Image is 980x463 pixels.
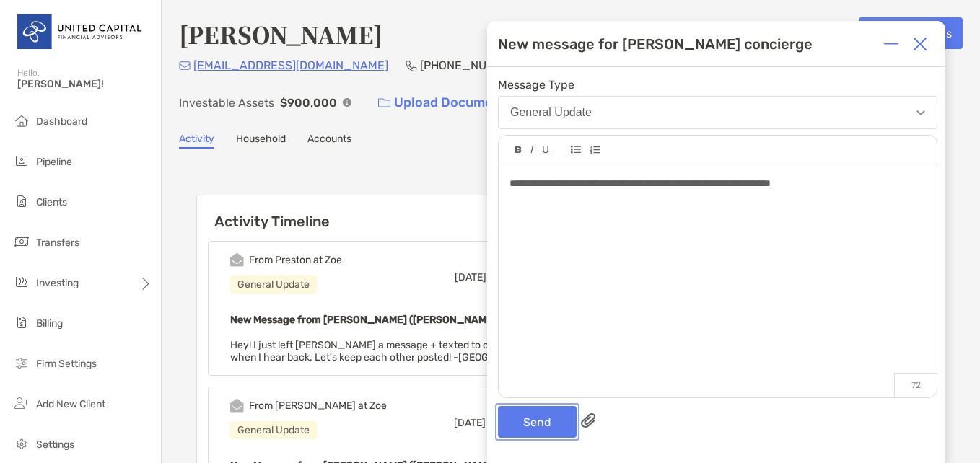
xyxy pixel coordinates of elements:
img: Email Icon [179,61,191,70]
img: dashboard icon [13,112,30,129]
div: New message for [PERSON_NAME] concierge [498,35,813,53]
img: pipeline icon [13,152,30,169]
p: $900,000 [280,94,337,112]
img: billing icon [13,314,30,331]
img: Editor control icon [542,146,549,154]
img: investing icon [13,273,30,291]
img: button icon [378,98,390,108]
a: Household [236,133,286,149]
h6: Activity Timeline [197,195,634,230]
img: firm-settings icon [13,354,30,371]
img: Event icon [230,253,244,267]
img: Close [913,37,927,51]
img: settings icon [13,435,30,452]
button: Transfer Funds [859,17,963,49]
span: Transfers [36,237,79,249]
a: Accounts [307,133,351,149]
img: Editor control icon [530,146,533,154]
img: Event icon [230,399,244,413]
img: Editor control icon [515,146,522,154]
div: General Update [510,106,592,119]
button: Open Account [747,17,847,49]
span: Firm Settings [36,358,97,370]
span: [DATE] [455,271,486,283]
p: [PHONE_NUMBER] [420,56,522,74]
img: Info Icon [343,98,351,107]
div: General Update [230,275,317,294]
span: Hey! I just left [PERSON_NAME] a message + texted to check in, will let you know when I hear back... [230,339,600,363]
button: Send [498,406,577,438]
img: Editor control icon [571,146,581,154]
p: Investable Assets [179,94,274,112]
div: From Preston at Zoe [249,254,342,266]
button: General Update [498,96,937,129]
b: New Message from [PERSON_NAME] ([PERSON_NAME] concierge) [230,314,551,326]
span: Investing [36,277,79,289]
span: Message Type [498,78,937,92]
img: transfers icon [13,233,30,250]
img: add_new_client icon [13,394,30,412]
img: paperclip attachments [581,413,595,428]
span: [DATE] [454,417,486,429]
img: Phone Icon [406,60,417,71]
span: Add New Client [36,398,105,410]
span: Pipeline [36,156,72,168]
div: From [PERSON_NAME] at Zoe [249,400,387,412]
p: [EMAIL_ADDRESS][DOMAIN_NAME] [193,56,388,74]
img: clients icon [13,193,30,210]
span: [PERSON_NAME]! [17,78,152,90]
img: Open dropdown arrow [916,110,925,115]
h4: [PERSON_NAME] [179,17,382,50]
span: Dashboard [36,115,87,128]
span: Billing [36,317,63,330]
a: Activity [179,133,214,149]
p: 72 [894,373,937,397]
span: Settings [36,438,74,451]
img: Expand or collapse [884,37,898,51]
img: United Capital Logo [17,6,144,58]
div: General Update [230,421,317,439]
img: Editor control icon [590,146,600,154]
a: Upload Documents [369,87,522,118]
span: Clients [36,196,67,208]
